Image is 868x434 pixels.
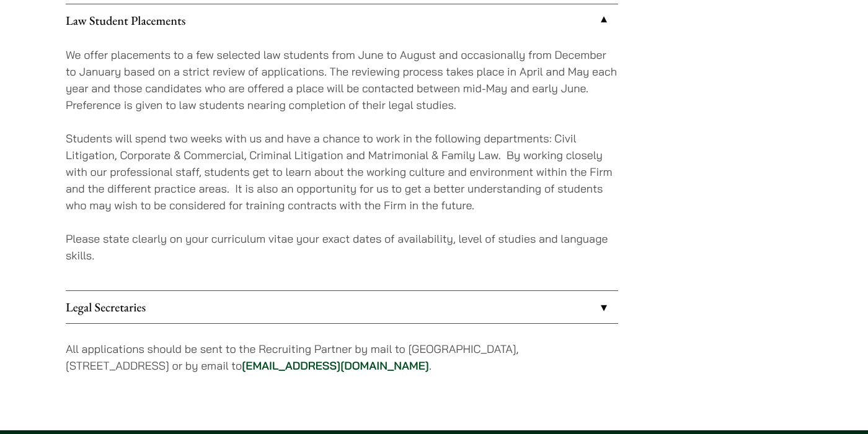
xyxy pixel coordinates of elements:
p: Please state clearly on your curriculum vitae your exact dates of availability, level of studies ... [66,230,618,264]
a: Law Student Placements [66,4,618,37]
p: Students will spend two weeks with us and have a chance to work in the following departments: Civ... [66,130,618,214]
a: Legal Secretaries [66,291,618,323]
a: [EMAIL_ADDRESS][DOMAIN_NAME] [242,358,429,373]
p: All applications should be sent to the Recruiting Partner by mail to [GEOGRAPHIC_DATA], [STREET_A... [66,341,618,374]
div: Law Student Placements [66,37,618,290]
p: We offer placements to a few selected law students from June to August and occasionally from Dece... [66,46,618,113]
